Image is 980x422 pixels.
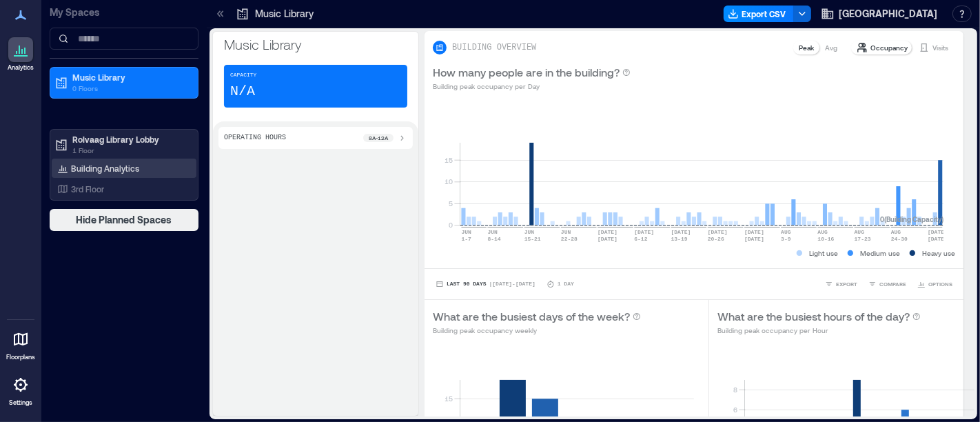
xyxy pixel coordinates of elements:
p: Building peak occupancy weekly [433,325,641,336]
p: 1 Day [558,280,574,288]
p: How many people are in the building? [433,64,620,81]
span: Hide Planned Spaces [76,213,172,227]
span: [GEOGRAPHIC_DATA] [839,7,937,21]
text: [DATE] [671,229,691,235]
p: Analytics [8,63,34,72]
text: [DATE] [708,229,728,235]
p: What are the busiest days of the week? [433,308,630,325]
p: 3rd Floor [71,183,104,194]
p: Heavy use [922,248,955,259]
button: Last 90 Days |[DATE]-[DATE] [433,277,538,291]
button: Export CSV [724,6,794,22]
text: [DATE] [744,229,764,235]
p: Floorplans [6,353,35,361]
text: [DATE] [928,236,948,242]
p: Rolvaag Library Lobby [72,134,188,145]
tspan: 5 [449,199,453,208]
button: COMPARE [866,277,909,291]
p: Music Library [255,7,314,21]
a: Floorplans [2,323,39,365]
p: Medium use [860,248,900,259]
p: 0 Floors [72,83,188,94]
p: Avg [825,42,837,53]
text: AUG [818,229,828,235]
text: JUN [561,229,571,235]
a: Analytics [3,33,38,76]
text: 1-7 [462,236,472,242]
span: COMPARE [879,280,906,288]
tspan: 0 [449,221,453,229]
p: Operating Hours [224,132,286,143]
button: OPTIONS [915,277,955,291]
p: Music Library [224,34,407,54]
span: EXPORT [836,280,857,288]
text: JUN [524,229,535,235]
p: N/A [230,82,255,101]
p: Capacity [230,71,256,79]
p: Building peak occupancy per Day [433,81,631,92]
tspan: 6 [733,405,737,414]
tspan: 8 [733,385,737,394]
text: AUG [781,229,791,235]
text: [DATE] [598,236,617,242]
text: [DATE] [598,229,617,235]
text: [DATE] [634,229,654,235]
text: AUG [891,229,901,235]
text: 3-9 [781,236,791,242]
tspan: 15 [445,156,453,164]
text: 6-12 [634,236,647,242]
p: My Spaces [50,6,198,19]
text: 24-30 [891,236,908,242]
text: [DATE] [928,229,948,235]
text: 20-26 [708,236,724,242]
button: EXPORT [822,277,860,291]
p: Visits [932,42,948,53]
p: Music Library [72,72,188,83]
text: 17-23 [855,236,871,242]
a: Settings [4,368,37,411]
text: 22-28 [561,236,578,242]
p: 1 Floor [72,145,188,156]
text: [DATE] [744,236,764,242]
span: OPTIONS [928,280,952,288]
text: JUN [488,229,498,235]
button: Hide Planned Spaces [50,209,198,231]
tspan: 10 [445,177,453,185]
text: AUG [855,229,865,235]
button: [GEOGRAPHIC_DATA] [817,3,941,25]
text: 8-14 [488,236,501,242]
p: Settings [9,399,32,407]
tspan: 15 [445,394,453,403]
text: JUN [462,229,472,235]
p: Building Analytics [71,163,139,174]
text: 15-21 [524,236,541,242]
p: Occupancy [870,42,908,53]
text: 10-16 [818,236,835,242]
text: 13-19 [671,236,688,242]
p: Peak [799,42,814,53]
p: 8a - 12a [369,134,388,142]
p: BUILDING OVERVIEW [452,42,536,53]
p: What are the busiest hours of the day? [717,308,910,325]
p: Light use [809,248,838,259]
p: Building peak occupancy per Hour [717,325,921,336]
